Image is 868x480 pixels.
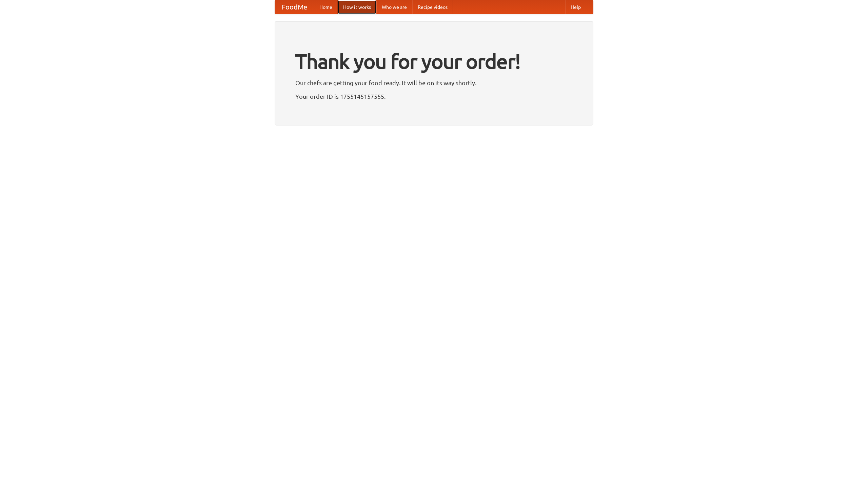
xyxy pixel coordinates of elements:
[338,0,376,14] a: How it works
[314,0,338,14] a: Home
[295,78,573,88] p: Our chefs are getting your food ready. It will be on its way shortly.
[295,91,573,101] p: Your order ID is 1755145157555.
[565,0,586,14] a: Help
[275,0,314,14] a: FoodMe
[295,45,573,78] h1: Thank you for your order!
[412,0,453,14] a: Recipe videos
[376,0,412,14] a: Who we are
